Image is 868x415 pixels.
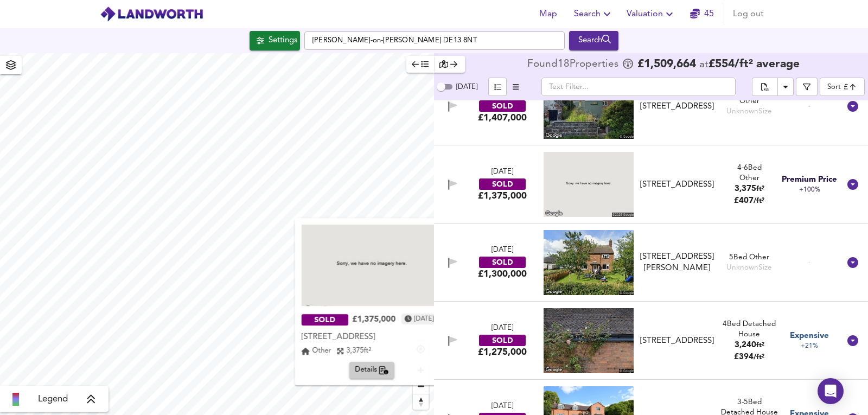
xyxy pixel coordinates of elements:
[721,397,778,407] div: Rightmove thinks this is a 5 bed but Zoopla states 3 bed, so we're showing you both here
[635,335,719,347] div: 10 Efflinch Lane, DE13 8ET
[699,60,709,70] span: at
[726,96,772,106] div: Other
[635,179,719,190] div: Rangemore Gardens, Dunstall Road, DE13 9RG
[752,78,794,96] div: split button
[808,259,810,267] span: -
[250,31,300,50] button: Settings
[846,100,859,113] svg: Show Details
[544,308,634,373] img: streetview
[777,78,794,96] button: Download Results
[38,393,68,406] span: Legend
[353,315,396,325] div: £1,375,000
[363,347,371,354] span: ft²
[346,347,363,354] span: 3,375
[302,332,442,343] div: [STREET_ADDRESS]
[269,34,297,48] div: Settings
[808,103,810,111] span: -
[456,84,477,91] span: [DATE]
[820,78,865,96] div: Sort
[413,394,429,410] span: Reset bearing to north
[479,257,526,268] div: SOLD
[734,163,764,184] div: Other
[492,245,513,256] div: [DATE]
[639,179,715,190] div: [STREET_ADDRESS]
[355,364,389,376] span: Details
[349,362,394,379] button: Details
[302,330,442,344] div: Rangemore Gardens, Dunstall Road, DE13 9RG
[569,31,618,50] button: Search
[734,353,764,361] span: £ 394
[531,3,565,25] button: Map
[302,315,348,326] div: SOLD
[479,335,526,346] div: SOLD
[478,268,527,280] div: £1,300,000
[639,335,715,347] div: [STREET_ADDRESS]
[544,152,634,217] img: streetview
[478,346,527,358] div: £1,275,000
[250,31,300,50] div: Click to configure Search Settings
[574,7,614,22] span: Search
[622,3,680,25] button: Valuation
[734,197,764,205] span: £ 407
[782,174,837,186] span: Premium Price
[302,346,331,356] div: Other
[627,7,676,22] span: Valuation
[304,31,565,50] input: Enter a location...
[827,82,841,92] div: Sort
[729,3,768,25] button: Log out
[818,378,844,404] div: Open Intercom Messenger
[690,7,714,22] a: 45
[527,59,621,70] div: Found 18 Propert ies
[685,3,719,25] button: 45
[492,323,513,334] div: [DATE]
[479,100,526,112] div: SOLD
[790,330,829,342] span: Expensive
[799,186,820,195] span: +100%
[434,224,868,302] div: [DATE]SOLD£1,300,000 [STREET_ADDRESS][PERSON_NAME]5Bed OtherUnknownSize -
[754,354,764,361] span: / ft²
[846,256,859,269] svg: Show Details
[635,101,719,112] div: Bond End Works, Yoxall, DE13 8NL
[726,252,772,263] div: 5 Bed Other
[709,59,800,70] span: £ 554 / ft² average
[413,378,429,394] button: Zoom out
[726,263,772,273] div: Unknown Size
[756,186,764,193] span: ft²
[544,74,634,139] img: streetview
[735,185,756,193] span: 3,375
[434,67,868,145] div: SOLD£1,407,000 [STREET_ADDRESS]OtherUnknownSize -
[413,394,429,410] button: Reset bearing to north
[735,341,756,349] span: 3,240
[726,106,772,117] div: Unknown Size
[478,112,527,124] div: £1,407,000
[492,167,513,177] div: [DATE]
[492,401,513,412] div: [DATE]
[302,225,442,306] img: streetview
[570,3,618,25] button: Search
[434,302,868,380] div: [DATE]SOLD£1,275,000 [STREET_ADDRESS]4Bed Detached House3,240ft²£394/ft² Expensive+21%
[637,59,696,70] span: £ 1,509,664
[478,190,527,202] div: £1,375,000
[479,178,526,190] div: SOLD
[100,6,203,22] img: logo
[733,7,764,22] span: Log out
[801,342,818,351] span: +21%
[846,178,859,191] svg: Show Details
[541,78,736,96] input: Text Filter...
[734,163,764,173] div: We've estimated the total number of bedrooms from EPC data (10 heated rooms)
[434,145,868,224] div: [DATE]SOLD£1,375,000 [STREET_ADDRESS]4-6Bed Other3,375ft²£407/ft² Premium Price+100%
[414,314,433,324] time: Friday, May 24, 2024 at 1:00:00 AM
[719,319,780,340] div: 4 Bed Detached House
[535,7,561,22] span: Map
[846,334,859,347] svg: Show Details
[635,251,719,274] div: May Farm 7, The Holdings, Rowley Park, WS15 3SL
[756,342,764,349] span: ft²
[572,34,616,48] div: Search
[754,197,764,205] span: / ft²
[639,251,715,274] div: [STREET_ADDRESS][PERSON_NAME]
[639,101,715,112] div: [STREET_ADDRESS]
[544,230,634,295] img: streetview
